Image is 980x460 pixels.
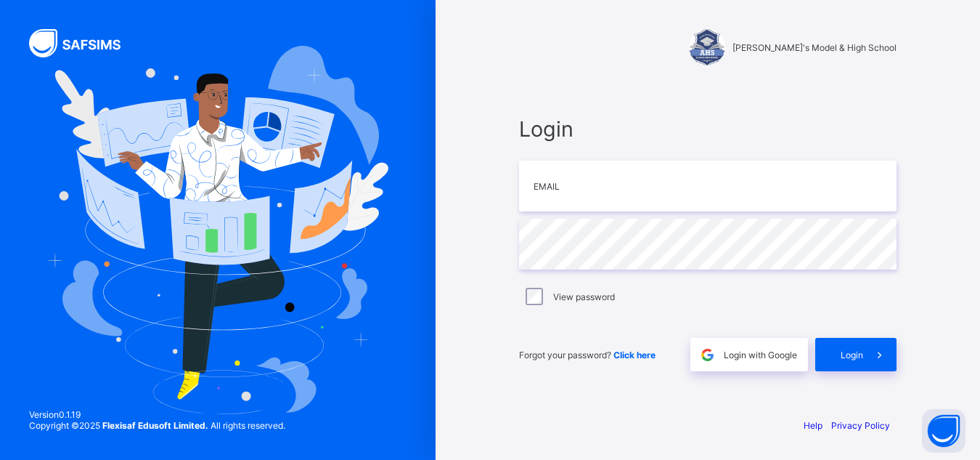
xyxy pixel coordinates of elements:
[613,350,656,360] a: Click here
[804,420,822,431] a: Help
[724,350,797,360] span: Login with Google
[699,347,716,363] img: google.396cfc9801f0270233282035f929180a.svg
[922,409,965,453] button: Open asap
[102,420,208,431] strong: Flexisaf Edusoft Limited.
[831,420,890,431] a: Privacy Policy
[841,350,863,360] span: Login
[47,46,389,413] img: Hero Image
[29,29,138,57] img: SAFSIMS Logo
[519,116,897,142] span: Login
[29,420,285,431] span: Copyright © 2025 All rights reserved.
[553,291,615,302] label: View password
[519,350,656,360] span: Forgot your password?
[29,409,285,420] span: Version 0.1.19
[732,42,897,53] span: [PERSON_NAME]'s Model & High School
